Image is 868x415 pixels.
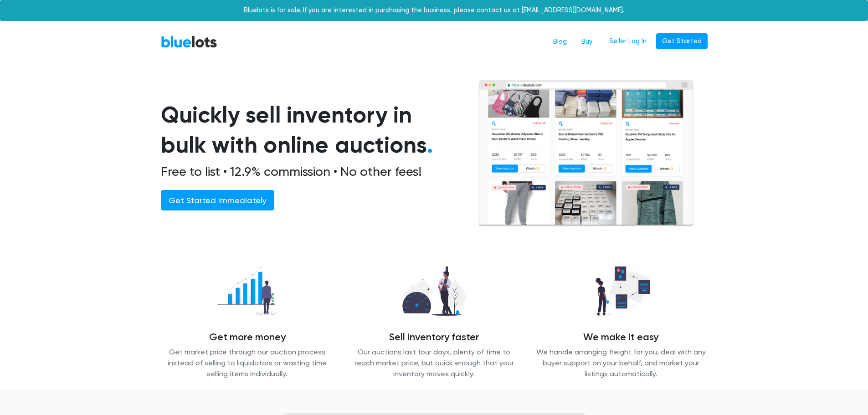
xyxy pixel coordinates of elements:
a: Get Started [656,33,708,50]
p: Get market price through our auction process instead of selling to liquidators or wasting time se... [161,347,334,379]
p: Our auctions last four days, plenty of time to reach market price, but quick enough that your inv... [348,347,521,379]
a: Get Started Immediately [161,190,274,210]
h4: Get more money [161,332,334,343]
img: sell_faster-bd2504629311caa3513348c509a54ef7601065d855a39eafb26c6393f8aa8a46.png [395,261,473,321]
img: we_manage-77d26b14627abc54d025a00e9d5ddefd645ea4957b3cc0d2b85b0966dac19dae.png [584,261,657,321]
p: We handle arranging freight for you, deal with any buyer support on your behalf, and market your ... [534,347,708,379]
a: Buy [574,33,600,51]
img: browserlots-effe8949e13f0ae0d7b59c7c387d2f9fb811154c3999f57e71a08a1b8b46c466.png [478,80,694,227]
h4: Sell inventory faster [348,332,521,343]
a: BlueLots [161,35,217,48]
a: Seller Log In [603,33,652,50]
img: recover_more-49f15717009a7689fa30a53869d6e2571c06f7df1acb54a68b0676dd95821868.png [210,261,284,321]
h4: We make it easy [534,332,708,343]
a: Blog [546,33,574,51]
h2: Free to list • 12.9% commission • No other fees! [161,164,456,179]
span: . [427,131,433,159]
h1: Quickly sell inventory in bulk with online auctions [161,100,456,160]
